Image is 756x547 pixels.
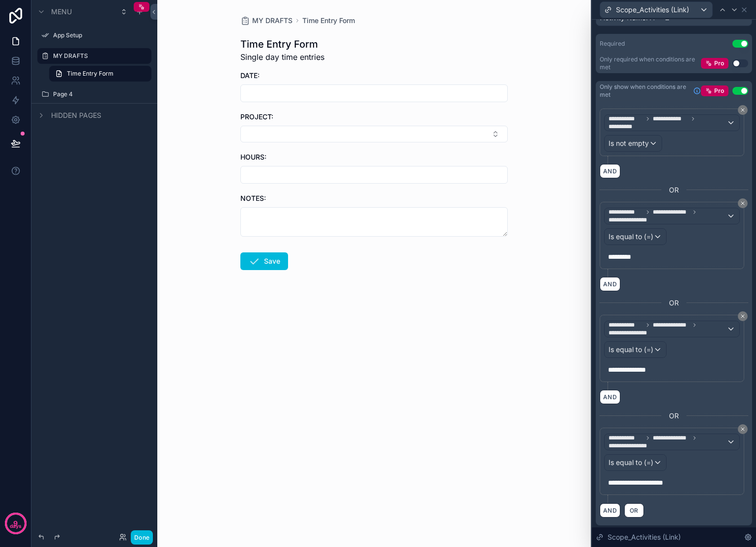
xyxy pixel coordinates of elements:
button: OR [624,503,644,518]
a: MY DRAFTS [240,16,292,26]
h1: Time Entry Form [240,37,324,51]
button: Done [131,530,153,545]
span: Is equal to (=) [609,232,653,242]
label: Page 4 [53,90,145,98]
span: Single day time entries [240,51,324,63]
a: Time Entry Form [49,66,151,82]
span: DATE: [240,71,260,80]
button: AND [600,503,620,518]
button: Is equal to (=) [604,341,667,358]
button: AND [600,277,620,291]
span: OR [669,411,679,421]
span: OR [669,298,679,308]
span: Menu [51,7,72,17]
div: Required [600,40,625,48]
span: Time Entry Form [67,70,114,78]
span: Scope_Activities (Link) [608,532,681,542]
span: HOURS: [240,153,266,161]
label: App Setup [53,31,145,39]
p: 9 [13,519,18,528]
span: Is equal to (=) [609,458,653,467]
button: Save [240,252,288,270]
label: MY DRAFTS [53,52,145,60]
button: Is not empty [604,135,662,152]
span: Pro [714,59,724,67]
button: Is equal to (=) [604,454,667,471]
button: AND [600,390,620,404]
span: Pro [714,87,724,95]
span: Only show when conditions are met [600,83,689,99]
span: Is not empty [609,138,649,148]
span: Hidden pages [51,110,101,120]
p: days [10,522,22,530]
button: AND [600,164,620,178]
span: OR [669,185,679,195]
div: Only required when conditions are met [600,55,701,71]
span: Scope_Activities (Link) [616,5,689,15]
span: MY DRAFTS [252,16,292,26]
span: OR [628,507,640,514]
a: Time Entry Form [302,16,355,26]
button: Scope_Activities (Link) [600,1,713,18]
span: NOTES: [240,194,266,202]
button: Is equal to (=) [604,228,667,245]
button: Select Button [240,126,508,142]
span: Is equal to (=) [609,345,653,355]
span: PROJECT: [240,112,273,121]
